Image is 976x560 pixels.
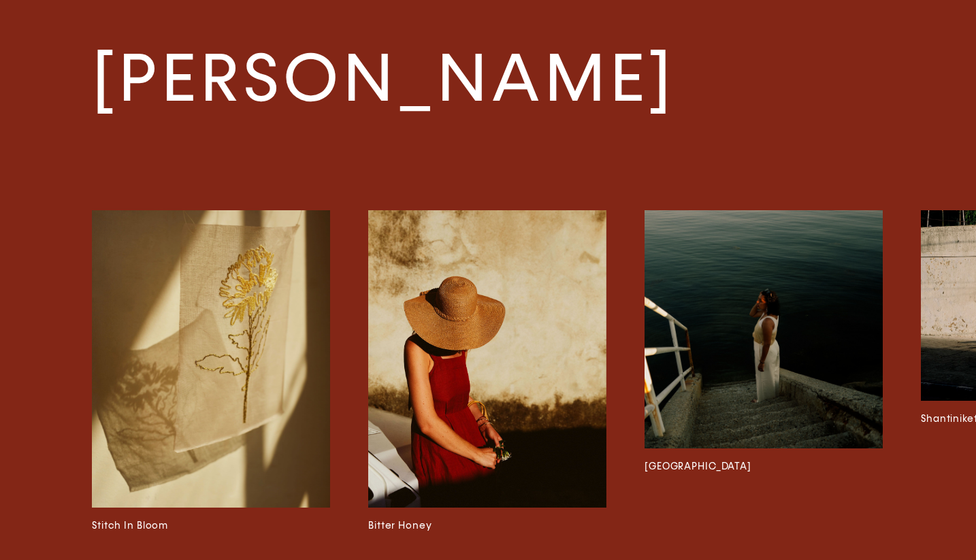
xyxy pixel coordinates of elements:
a: [PERSON_NAME] [92,36,884,121]
a: Bitter Honey [368,210,606,534]
h3: Bitter Honey [368,518,606,533]
h3: [GEOGRAPHIC_DATA] [645,459,883,474]
a: Stitch In Bloom [92,210,330,534]
a: [GEOGRAPHIC_DATA] [645,210,883,534]
h3: Stitch In Bloom [92,518,330,533]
